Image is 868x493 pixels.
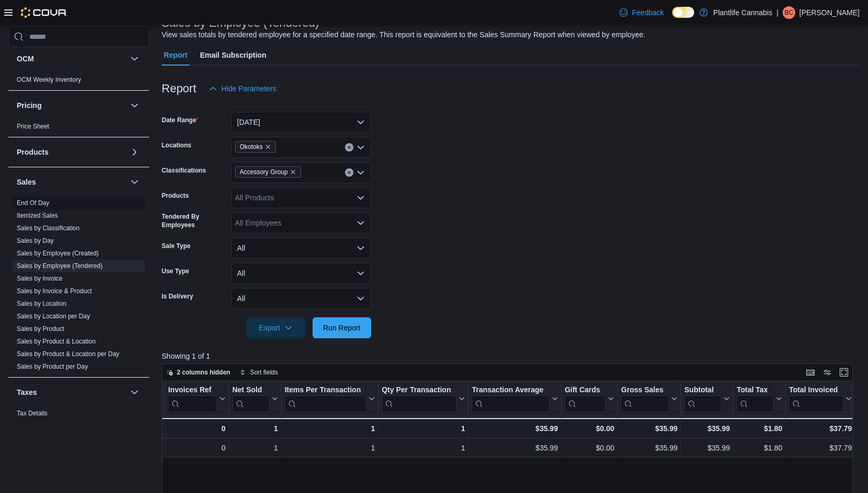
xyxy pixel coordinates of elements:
div: Brad Cale [783,6,795,19]
button: Gift Cards [564,385,614,412]
div: Subtotal [684,385,721,412]
a: Price Sheet [17,123,49,130]
button: Pricing [17,100,126,111]
button: All [231,288,371,309]
div: $35.99 [472,422,558,435]
a: End Of Day [17,199,49,207]
p: | [776,6,778,19]
div: 0 [168,422,225,435]
div: 0 [168,442,225,454]
button: Hide Parameters [205,78,281,99]
div: Gift Cards [564,385,606,395]
div: Sales [8,197,149,377]
h3: Taxes [17,387,37,398]
label: Locations [162,141,192,149]
a: Sales by Day [17,237,54,244]
span: Accessory Group [235,166,301,178]
span: Sort fields [250,368,278,377]
span: End Of Day [17,199,49,207]
a: OCM Weekly Inventory [17,76,81,83]
div: 1 [284,422,375,435]
button: Open list of options [357,194,365,202]
button: Export [247,317,305,338]
label: Products [162,191,189,200]
div: 1 [285,442,375,454]
span: Sales by Location per Day [17,312,90,320]
a: Feedback [615,2,668,23]
label: Classifications [162,166,206,175]
div: Total Tax [737,385,774,412]
button: Remove Okotoks from selection in this group [265,144,271,150]
a: Sales by Classification [17,224,80,232]
h3: Pricing [17,100,41,111]
button: Items Per Transaction [284,385,375,412]
button: Remove Accessory Group from selection in this group [290,169,296,175]
label: Is Delivery [162,292,193,301]
span: Hide Parameters [221,83,276,94]
button: Open list of options [357,143,365,152]
label: Date Range [162,116,199,124]
div: Gross Sales [621,385,669,395]
span: Sales by Employee (Tendered) [17,262,103,270]
button: Products [128,146,141,158]
button: Products [17,147,126,157]
div: Total Tax [737,385,774,395]
div: Gift Card Sales [564,385,606,412]
a: Sales by Product per Day [17,363,88,370]
p: Plantlife Cannabis [713,6,772,19]
button: Pricing [128,99,141,112]
span: Itemized Sales [17,211,58,220]
button: Run Report [313,317,371,338]
a: Sales by Employee (Tendered) [17,262,103,270]
button: Transaction Average [472,385,558,412]
span: Export [253,317,299,338]
a: Sales by Product & Location per Day [17,350,119,358]
div: $0.00 [564,442,614,454]
span: Sales by Product & Location per Day [17,350,119,358]
span: Sales by Classification [17,224,80,232]
span: Dark Mode [672,18,673,18]
button: Open list of options [357,168,365,177]
span: Accessory Group [240,167,288,177]
a: Sales by Product [17,325,64,333]
span: Feedback [632,7,664,18]
label: Tendered By Employees [162,212,227,229]
button: Sales [128,176,141,188]
span: Sales by Invoice [17,274,62,283]
div: Items Per Transaction [284,385,366,395]
a: Sales by Location per Day [17,313,90,320]
div: $37.79 [789,422,852,435]
div: Qty Per Transaction [382,385,457,412]
button: All [231,263,371,284]
div: Invoices Ref [168,385,217,395]
div: $37.79 [789,442,852,454]
p: [PERSON_NAME] [799,6,860,19]
a: Tax Details [17,410,48,417]
div: Subtotal [684,385,721,395]
div: $1.80 [737,422,782,435]
button: Open list of options [357,219,365,227]
a: Sales by Location [17,300,66,307]
span: Sales by Product [17,325,64,333]
button: Clear input [345,143,353,152]
button: Invoices Ref [168,385,225,412]
div: $35.99 [472,442,558,454]
div: $35.99 [684,442,730,454]
a: Sales by Invoice & Product [17,287,92,295]
button: Keyboard shortcuts [804,366,817,379]
div: OCM [8,73,149,90]
button: Total Tax [737,385,782,412]
div: 1 [232,422,277,435]
button: Sales [17,177,126,187]
button: Total Invoiced [789,385,852,412]
div: Transaction Average [472,385,549,412]
div: $35.99 [621,442,677,454]
button: All [231,238,371,259]
div: 1 [232,442,278,454]
h3: Products [17,147,49,157]
label: Sale Type [162,242,191,250]
a: Sales by Invoice [17,275,62,282]
div: $35.99 [621,422,677,435]
span: BC [785,6,794,19]
button: Taxes [128,386,141,399]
